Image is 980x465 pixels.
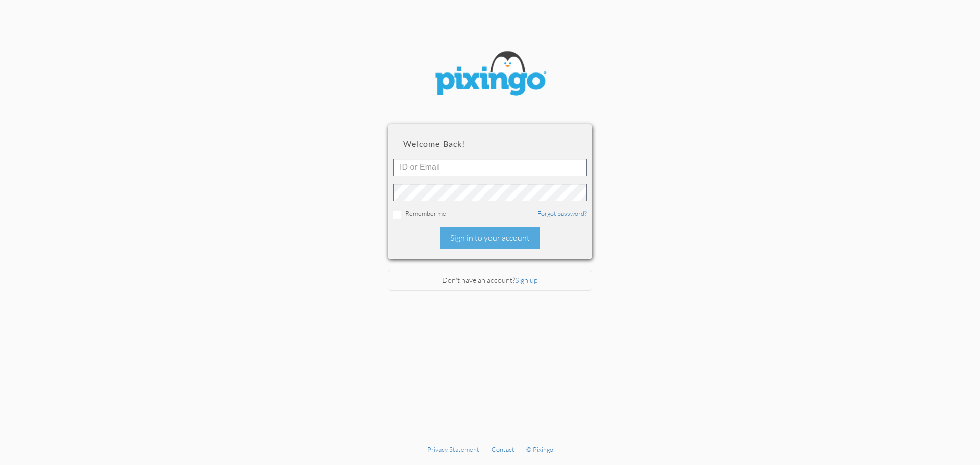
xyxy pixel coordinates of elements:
img: pixingo logo [429,46,551,104]
a: Privacy Statement [427,445,479,453]
input: ID or Email [393,159,587,176]
div: Don't have an account? [388,270,592,291]
a: Contact [492,445,514,453]
a: Forgot password? [537,209,587,217]
div: Sign in to your account [440,227,540,249]
div: Remember me [393,209,587,219]
a: Sign up [515,276,538,284]
a: © Pixingo [526,445,553,453]
h2: Welcome back! [403,139,577,149]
